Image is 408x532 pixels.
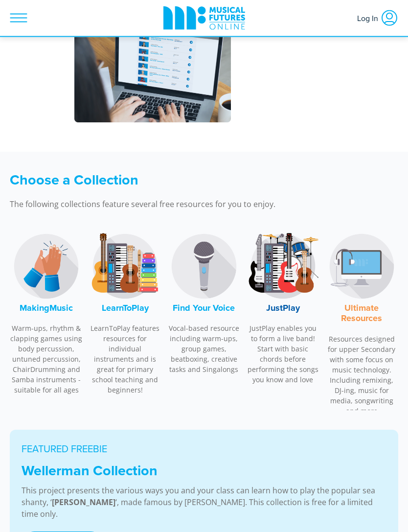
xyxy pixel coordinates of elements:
h3: Choose a Collection [10,172,391,189]
a: MakingMusic LogoMakingMusic Warm-ups, rhythm & clapping games using body percussion, untuned perc... [10,225,83,401]
img: LearnToPlay Logo [89,230,161,303]
font: Ultimate Resources [341,302,382,325]
p: The following collections feature several free resources for you to enjoy. [10,199,391,210]
p: Warm-ups, rhythm & clapping games using body percussion, untuned percussion, ChairDrumming and Sa... [10,324,83,395]
a: Find Your Voice LogoFind Your Voice Vocal-based resource including warm-ups, group games, beatbox... [167,225,240,380]
p: JustPlay enables you to form a live band! Start with basic chords before performing the songs you... [247,324,319,385]
a: LearnToPlay LogoLearnToPlay LearnToPlay features resources for individual instruments and is grea... [89,225,161,401]
p: Resources designed for upper Secondary with some focus on music technology. Including remixing, D... [325,334,398,416]
a: Music Technology LogoUltimate Resources Resources designed for upper Secondary with some focus on... [325,225,398,421]
strong: Wellerman Collection [22,461,158,481]
span: Log In [357,9,381,27]
p: This project presents the various ways you and your class can learn how to play the popular sea s... [22,485,386,520]
p: LearnToPlay features resources for individual instruments and is great for primary school teachin... [89,324,161,395]
font: MakingMusic [20,302,73,315]
img: Find Your Voice Logo [167,230,240,303]
p: FEATURED FREEBIE [22,442,386,457]
img: JustPlay Logo [247,230,319,303]
p: Vocal-based resource including warm-ups, group games, beatboxing, creative tasks and Singalongs [167,324,240,375]
font: LearnToPlay [102,302,149,315]
font: Find Your Voice [173,302,235,315]
font: JustPlay [266,302,300,315]
strong: [PERSON_NAME] [52,497,115,508]
img: MakingMusic Logo [10,230,83,303]
a: JustPlay LogoJustPlay JustPlay enables you to form a live band! Start with basic chords before pe... [247,225,319,391]
img: Music Technology Logo [325,230,398,303]
a: Log In [352,4,403,32]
